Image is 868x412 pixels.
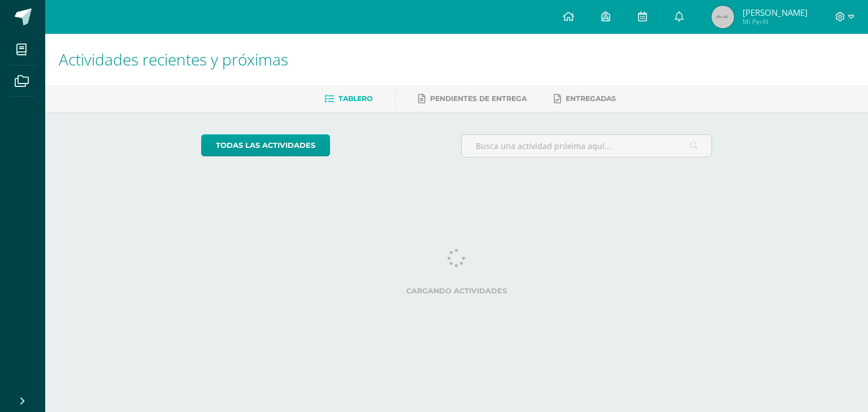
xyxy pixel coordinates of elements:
[566,94,616,103] span: Entregadas
[743,17,808,27] span: Mi Perfil
[462,135,712,157] input: Busca una actividad próxima aquí...
[743,7,808,18] span: [PERSON_NAME]
[324,90,372,108] a: Tablero
[201,134,330,156] a: todas las Actividades
[711,6,734,28] img: 45x45
[418,90,527,108] a: Pendientes de entrega
[430,94,527,103] span: Pendientes de entrega
[59,49,288,70] span: Actividades recientes y próximas
[201,287,713,295] label: Cargando actividades
[554,90,616,108] a: Entregadas
[338,94,372,103] span: Tablero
